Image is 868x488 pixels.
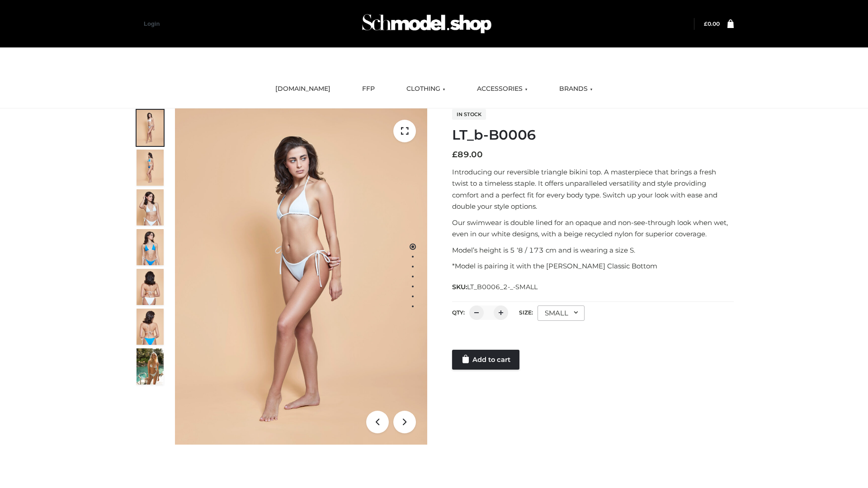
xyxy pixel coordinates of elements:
[144,20,160,27] a: Login
[452,350,519,370] a: Add to cart
[137,309,164,345] img: ArielClassicBikiniTop_CloudNine_AzureSky_OW114ECO_8-scaled.jpg
[452,282,538,292] span: SKU:
[452,150,483,160] bdi: 89.00
[137,348,164,385] img: Arieltop_CloudNine_AzureSky2.jpg
[452,244,734,256] p: Model’s height is 5 ‘8 / 173 cm and is wearing a size S.
[704,20,708,27] span: £
[704,20,720,27] a: £0.00
[355,79,382,99] a: FFP
[175,108,427,445] img: ArielClassicBikiniTop_CloudNine_AzureSky_OW114ECO_1
[269,79,337,99] a: [DOMAIN_NAME]
[137,269,164,305] img: ArielClassicBikiniTop_CloudNine_AzureSky_OW114ECO_7-scaled.jpg
[359,6,495,42] img: Schmodel Admin 964
[519,309,533,316] label: Size:
[452,217,734,240] p: Our swimwear is double lined for an opaque and non-see-through look when wet, even in our white d...
[538,305,585,321] div: SMALL
[452,260,734,272] p: *Model is pairing it with the [PERSON_NAME] Classic Bottom
[137,189,164,225] img: ArielClassicBikiniTop_CloudNine_AzureSky_OW114ECO_3-scaled.jpg
[400,79,452,99] a: CLOTHING
[452,150,458,160] span: £
[467,283,538,291] span: LT_B0006_2-_-SMALL
[137,110,164,146] img: ArielClassicBikiniTop_CloudNine_AzureSky_OW114ECO_1-scaled.jpg
[452,166,734,212] p: Introducing our reversible triangle bikini top. A masterpiece that brings a fresh twist to a time...
[452,109,486,120] span: In stock
[137,150,164,186] img: ArielClassicBikiniTop_CloudNine_AzureSky_OW114ECO_2-scaled.jpg
[470,79,534,99] a: ACCESSORIES
[452,127,734,143] h1: LT_b-B0006
[452,309,465,316] label: QTY:
[704,20,720,27] bdi: 0.00
[137,229,164,265] img: ArielClassicBikiniTop_CloudNine_AzureSky_OW114ECO_4-scaled.jpg
[552,79,599,99] a: BRANDS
